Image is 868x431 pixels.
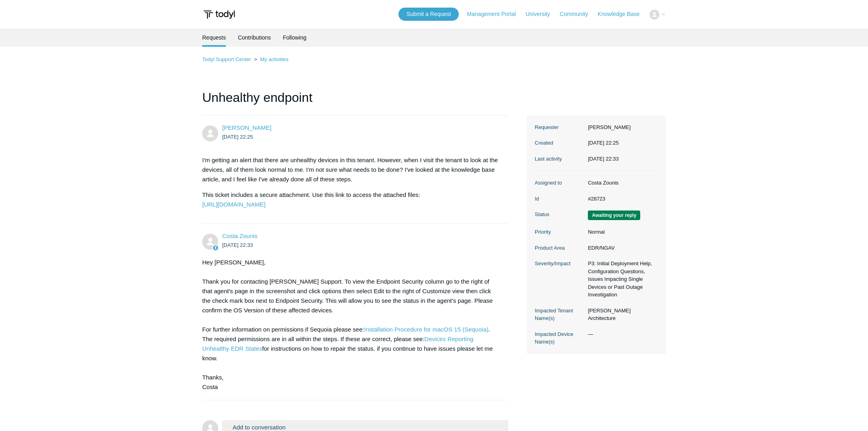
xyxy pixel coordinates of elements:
a: Costa Zounis [222,232,257,239]
li: Todyl Support Center [202,56,253,62]
dd: #28723 [584,195,658,203]
a: Devices Reporting Unhealthy EDR States [202,336,474,352]
p: I'm getting an alert that there are unhealthy devices in this tenant. However, when I visit the t... [202,155,500,184]
p: This ticket includes a secure attachment. Use this link to access the attached files: [202,190,500,209]
dd: EDR/NGAV [584,244,658,252]
dd: — [584,330,658,338]
dt: Last activity [535,155,584,163]
time: 2025-10-06T22:33:41+00:00 [588,156,619,162]
a: Knowledge Base [598,10,648,18]
a: University [526,10,558,18]
a: My activities [260,56,289,62]
dd: P3: Initial Deployment Help, Configuration Questions, Issues Impacting Single Devices or Past Out... [584,260,658,299]
dd: Normal [584,228,658,236]
dd: [PERSON_NAME] [584,123,658,131]
li: Requests [202,28,226,47]
dt: Assigned to [535,179,584,187]
span: Stephen Yeoh [222,124,271,131]
h1: Unhealthy endpoint [202,88,508,115]
dt: Priority [535,228,584,236]
a: Management Portal [467,10,524,18]
dt: Impacted Tenant Name(s) [535,307,584,322]
a: [URL][DOMAIN_NAME] [202,201,265,208]
dt: Product Area [535,244,584,252]
time: 2025-10-06T22:33:40Z [222,242,253,248]
dd: Costa Zounis [584,179,658,187]
time: 2025-10-06T22:25:14Z [222,134,253,140]
time: 2025-10-06T22:25:14+00:00 [588,140,619,146]
dt: Created [535,139,584,147]
dt: Severity/Impact [535,260,584,268]
div: Hey [PERSON_NAME], Thank you for contacting [PERSON_NAME] Support. To view the Endpoint Security ... [202,258,500,392]
a: Community [560,10,596,18]
li: My activities [253,56,289,62]
a: Following [283,28,307,47]
a: Contributions [238,28,271,47]
dt: Id [535,195,584,203]
a: Submit a Request [398,8,459,21]
img: Todyl Support Center Help Center home page [202,7,236,22]
a: Todyl Support Center [202,56,251,62]
dt: Impacted Device Name(s) [535,330,584,346]
a: [PERSON_NAME] [222,124,271,131]
span: We are waiting for you to respond [588,211,640,220]
dt: Requester [535,123,584,131]
dd: [PERSON_NAME] Architecture [584,307,658,322]
dt: Status [535,211,584,218]
a: Installation Procedure for macOS 15 (Sequoia) [364,326,488,333]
